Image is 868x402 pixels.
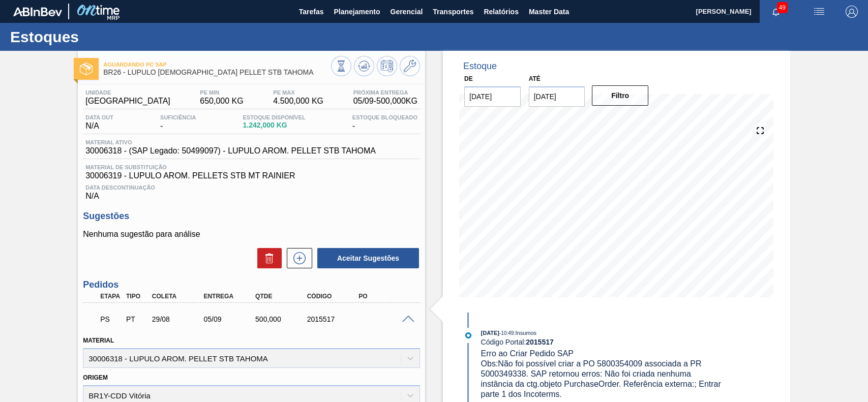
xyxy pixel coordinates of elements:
[391,6,423,18] span: Gerencial
[400,56,420,76] button: Ir ao Master Data / Geral
[83,211,420,222] h3: Sugestões
[253,293,310,300] div: Qtde
[201,315,258,323] div: 05/09/2025
[353,89,417,96] span: Próxima Entrega
[592,85,648,106] button: Filtro
[846,6,858,18] img: Logout
[350,114,420,131] div: -
[514,330,536,336] span: : Insumos
[243,114,305,120] span: Estoque Disponível
[243,121,305,129] span: 1.242,000 KG
[83,280,420,290] h3: Pedidos
[529,6,569,18] span: Master Data
[200,89,243,96] span: PE MIN
[273,89,323,96] span: PE MAX
[158,114,198,131] div: -
[10,31,191,43] h1: Estoques
[481,338,723,346] div: Código Portal:
[252,248,282,268] div: Excluir Sugestões
[282,248,312,268] div: Nova sugestão
[356,293,413,300] div: PO
[83,180,420,201] div: N/A
[83,230,420,239] p: Nenhuma sugestão para análise
[85,114,113,120] span: Data out
[481,349,574,358] span: Erro ao Criar Pedido SAP
[305,293,362,300] div: Código
[85,171,417,180] span: 30006319 - LUPULO AROM. PELLETS STB MT RAINIER
[813,6,825,18] img: userActions
[526,338,554,346] strong: 2015517
[465,332,471,338] img: atual
[529,86,585,107] input: dd/mm/yyyy
[481,359,724,398] span: Obs: Não foi possível criar a PO 5800354009 associada a PR 5000349338. SAP retornou erros: Não fo...
[200,97,243,106] span: 650,000 KG
[85,184,417,191] span: Data Descontinuação
[201,293,258,300] div: Entrega
[85,164,417,170] span: Material de Substituição
[529,75,541,82] label: Até
[273,97,323,106] span: 4.500,000 KG
[463,61,497,72] div: Estoque
[299,6,324,18] span: Tarefas
[98,308,124,330] div: Aguardando PC SAP
[83,114,116,131] div: N/A
[149,293,207,300] div: Coleta
[353,97,417,106] span: 05/09 - 500,000 KG
[83,337,114,344] label: Material
[85,139,376,145] span: Material ativo
[103,69,331,76] span: BR26 - LÚPULO AROMÁTICO PELLET STB TAHOMA
[85,89,170,96] span: Unidade
[160,114,196,120] span: Suficiência
[334,6,380,18] span: Planejamento
[464,75,473,82] label: De
[253,315,310,323] div: 500,000
[85,146,376,156] span: 30006318 - (SAP Legado: 50499097) - LUPULO AROM. PELLET STB TAHOMA
[80,63,93,75] img: Ícone
[13,7,62,16] img: TNhmsLtSVTkK8tSr43FrP2fwEKptu5GPRR3wAAAABJRU5ErkJggg==
[499,330,514,336] span: - 10:49
[354,56,374,76] button: Atualizar Gráfico
[317,248,419,268] button: Aceitar Sugestões
[484,6,518,18] span: Relatórios
[98,293,124,300] div: Etapa
[305,315,362,323] div: 2015517
[85,97,170,106] span: [GEOGRAPHIC_DATA]
[777,2,788,13] span: 49
[103,61,331,68] span: Aguardando PC SAP
[124,315,150,323] div: Pedido de Transferência
[331,56,351,76] button: Visão Geral dos Estoques
[100,315,122,323] p: PS
[464,86,521,107] input: dd/mm/yyyy
[312,247,420,269] div: Aceitar Sugestões
[481,330,499,336] span: [DATE]
[124,293,150,300] div: Tipo
[377,56,397,76] button: Programar Estoque
[760,5,792,19] button: Notificações
[433,6,473,18] span: Transportes
[149,315,207,323] div: 29/08/2025
[352,114,417,120] span: Estoque Bloqueado
[83,374,108,381] label: Origem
